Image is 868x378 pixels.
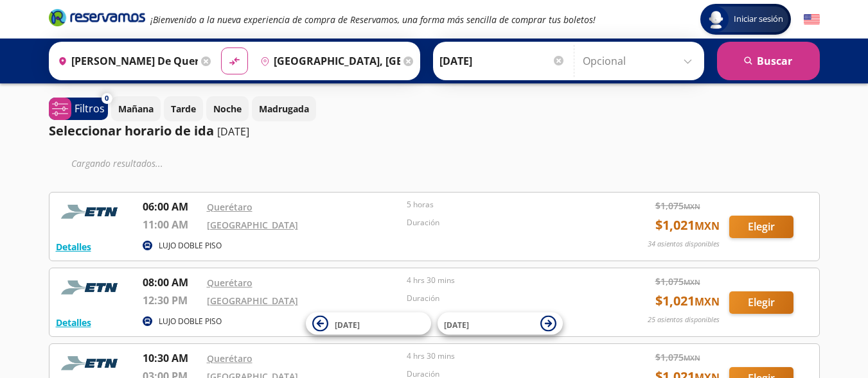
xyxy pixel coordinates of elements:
[439,45,565,77] input: Elegir Fecha
[143,199,200,214] p: 06:00 AM
[648,239,720,250] p: 34 asientos disponibles
[438,313,563,335] button: [DATE]
[729,13,788,26] span: Iniciar sesión
[407,199,601,210] p: 5 horas
[407,293,601,304] p: Duración
[252,96,316,121] button: Madrugada
[729,216,793,238] button: Elegir
[171,102,196,116] p: Tarde
[729,291,793,314] button: Elegir
[217,124,249,139] p: [DATE]
[695,295,720,309] small: MXN
[207,219,298,231] a: [GEOGRAPHIC_DATA]
[75,101,105,116] p: Filtros
[164,96,203,121] button: Tarde
[583,45,698,77] input: Opcional
[56,316,91,329] button: Detalles
[56,199,127,225] img: RESERVAMOS
[655,291,720,311] span: $ 1,021
[49,121,214,141] p: Seleccionar horario de ida
[407,275,601,286] p: 4 hrs 30 mins
[49,8,145,27] i: Brand Logo
[143,350,200,366] p: 10:30 AM
[407,217,601,228] p: Duración
[804,12,820,28] button: English
[655,199,700,212] span: $ 1,075
[71,157,163,169] em: Cargando resultados ...
[444,319,469,330] span: [DATE]
[207,201,252,213] a: Querétaro
[105,93,109,104] span: 0
[207,277,252,289] a: Querétaro
[335,319,360,330] span: [DATE]
[306,313,431,335] button: [DATE]
[143,217,200,232] p: 11:00 AM
[213,102,242,116] p: Noche
[407,350,601,362] p: 4 hrs 30 mins
[53,45,198,77] input: Buscar Origen
[655,350,700,364] span: $ 1,075
[111,96,161,121] button: Mañana
[655,216,720,235] span: $ 1,021
[206,96,249,121] button: Noche
[207,352,252,365] a: Querétaro
[159,240,222,252] p: LUJO DOBLE PISO
[684,353,700,363] small: MXN
[118,102,154,116] p: Mañana
[648,314,720,325] p: 25 asientos disponibles
[56,240,91,253] button: Detalles
[56,350,127,376] img: RESERVAMOS
[259,102,309,116] p: Madrugada
[49,8,145,31] a: Brand Logo
[159,316,222,327] p: LUJO DOBLE PISO
[655,275,700,288] span: $ 1,075
[695,219,720,233] small: MXN
[56,275,127,300] img: RESERVAMOS
[684,202,700,211] small: MXN
[717,42,820,80] button: Buscar
[143,293,200,308] p: 12:30 PM
[150,13,596,26] em: ¡Bienvenido a la nueva experiencia de compra de Reservamos, una forma más sencilla de comprar tus...
[684,277,700,287] small: MXN
[143,275,200,290] p: 08:00 AM
[207,295,298,307] a: [GEOGRAPHIC_DATA]
[49,98,108,120] button: 0Filtros
[255,45,400,77] input: Buscar Destino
